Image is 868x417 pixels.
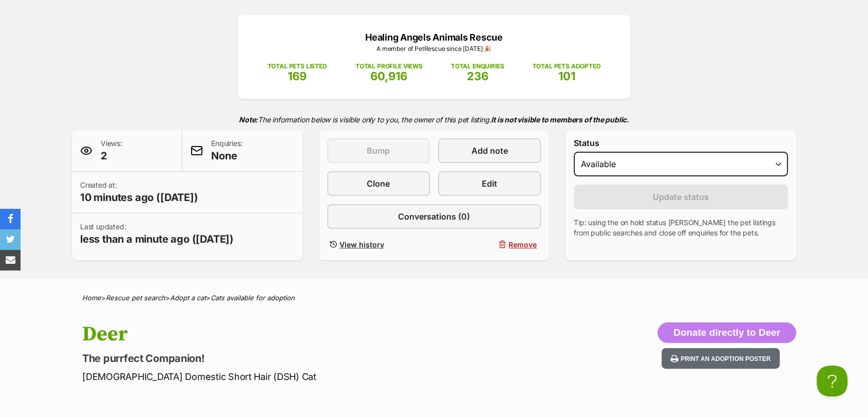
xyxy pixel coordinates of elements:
iframe: Help Scout Beacon - Open [817,366,847,396]
strong: It is not visible to members of the public. [491,115,629,124]
a: View history [327,237,430,252]
a: Home [82,294,101,302]
span: Edit [482,177,497,190]
a: Cats available for adoption [211,294,295,302]
button: Print an adoption poster [662,348,780,369]
span: 236 [467,69,488,83]
p: Created at: [80,180,198,205]
p: Healing Angels Animals Rescue [253,30,615,44]
span: Add note [471,144,508,157]
p: TOTAL PETS LISTED [268,62,327,71]
button: Remove [438,237,541,252]
a: Add note [438,138,541,163]
span: Conversations (0) [398,210,470,223]
a: Edit [438,171,541,196]
div: > > > [56,294,812,302]
span: Bump [367,144,390,157]
span: Update status [653,191,709,203]
p: Tip: using the on hold status [PERSON_NAME] the pet listings from public searches and close off e... [574,217,788,238]
span: less than a minute ago ([DATE]) [80,232,234,246]
p: [DEMOGRAPHIC_DATA] Domestic Short Hair (DSH) Cat [82,370,517,384]
p: TOTAL PROFILE VIEWS [355,62,423,71]
p: Views: [101,138,122,163]
p: The purrfect Companion! [82,351,517,366]
span: 169 [288,69,307,83]
span: None [211,149,242,163]
a: Rescue pet search [106,294,165,302]
button: Donate directly to Deer [657,322,796,343]
p: TOTAL ENQUIRIES [451,62,504,71]
a: Clone [327,171,430,196]
p: TOTAL PETS ADOPTED [532,62,600,71]
p: Enquiries: [211,138,242,163]
a: Conversations (0) [327,204,541,229]
p: A member of PetRescue since [DATE] 🎉 [253,44,615,53]
span: Remove [508,239,537,250]
p: Last updated: [80,222,234,246]
h1: Deer [82,322,517,346]
p: The information below is visible only to you, the owner of this pet listing. [72,109,796,130]
span: 60,916 [370,69,407,83]
strong: Note: [239,115,258,124]
label: Status [574,138,788,148]
span: 101 [558,69,575,83]
a: Adopt a cat [170,294,206,302]
span: Clone [367,177,390,190]
button: Update status [574,185,788,209]
button: Bump [327,138,430,163]
span: 2 [101,149,122,163]
span: 10 minutes ago ([DATE]) [80,190,198,205]
span: View history [339,239,384,250]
